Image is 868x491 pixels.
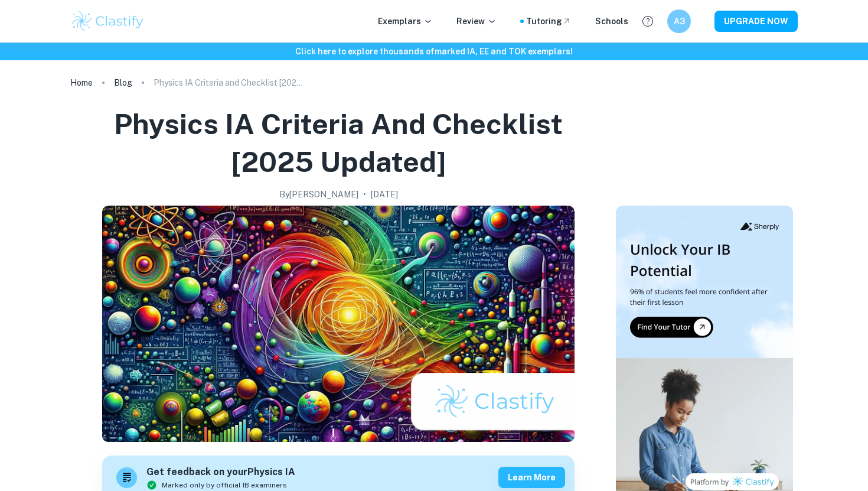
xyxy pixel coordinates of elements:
h6: A3 [673,15,686,28]
h6: Get feedback on your Physics IA [146,465,295,480]
a: Blog [114,74,132,91]
p: • [363,188,366,201]
a: Home [70,74,93,91]
button: Learn more [498,467,565,488]
a: Schools [595,15,628,28]
h1: Physics IA Criteria and Checklist [2025 updated] [75,105,602,181]
span: Marked only by official IB examiners [162,480,287,490]
p: Review [456,15,497,28]
button: Help and Feedback [638,11,658,31]
p: Exemplars [378,15,433,28]
h2: [DATE] [371,188,398,201]
img: Clastify logo [70,9,145,33]
button: UPGRADE NOW [714,11,798,32]
button: A3 [667,9,691,33]
a: Tutoring [526,15,572,28]
h2: By [PERSON_NAME] [279,188,358,201]
img: Physics IA Criteria and Checklist [2025 updated] cover image [102,206,575,442]
p: Physics IA Criteria and Checklist [2025 updated] [154,76,307,89]
h6: Click here to explore thousands of marked IA, EE and TOK exemplars ! [2,45,866,58]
